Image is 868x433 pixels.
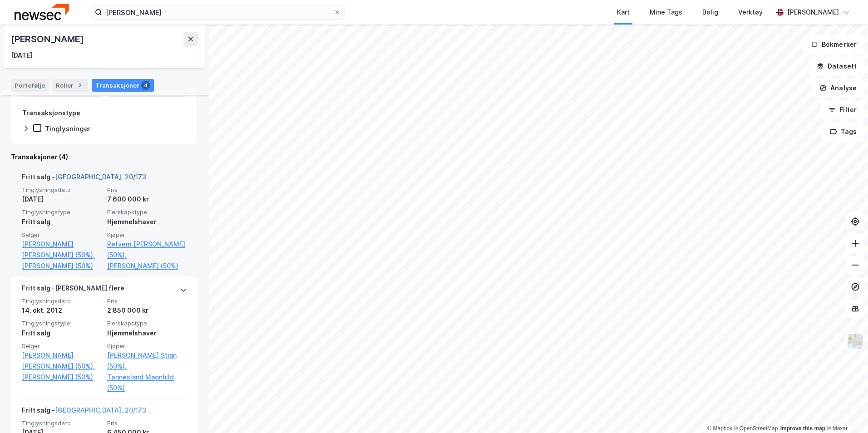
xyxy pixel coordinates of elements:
[823,389,868,433] iframe: Chat Widget
[45,124,91,133] div: Tinglysninger
[11,32,85,46] div: [PERSON_NAME]
[22,305,102,316] div: 14. okt. 2012
[734,425,778,432] a: OpenStreetMap
[107,194,187,205] div: 7 600 000 kr
[55,406,146,414] a: [GEOGRAPHIC_DATA], 20/173
[107,320,187,327] span: Eierskapstype
[55,173,146,181] a: [GEOGRAPHIC_DATA], 20/173
[107,297,187,305] span: Pris
[22,216,102,227] div: Fritt salg
[809,57,864,75] button: Datasett
[822,123,864,141] button: Tags
[738,7,763,18] div: Verktøy
[22,239,102,261] a: [PERSON_NAME] [PERSON_NAME] (50%),
[11,50,32,61] div: [DATE]
[617,7,630,18] div: Kart
[107,231,187,239] span: Kjøper
[107,216,187,227] div: Hjemmelshaver
[702,7,718,18] div: Bolig
[107,328,187,339] div: Hjemmelshaver
[107,239,187,261] a: Refvem [PERSON_NAME] (50%),
[707,425,732,432] a: Mapbox
[821,101,864,119] button: Filter
[52,79,88,92] div: Roller
[107,342,187,350] span: Kjøper
[107,261,187,271] a: [PERSON_NAME] (50%)
[22,231,102,239] span: Selger
[11,152,198,162] div: Transaksjoner (4)
[780,425,825,432] a: Improve this map
[803,35,864,54] button: Bokmerker
[22,350,102,372] a: [PERSON_NAME] [PERSON_NAME] (50%),
[107,305,187,316] div: 2 850 000 kr
[107,372,187,394] a: Tønnesland Magnhild (50%)
[22,208,102,216] span: Tinglysningstype
[22,372,102,383] a: [PERSON_NAME] (50%)
[107,186,187,194] span: Pris
[812,79,864,97] button: Analyse
[22,186,102,194] span: Tinglysningsdato
[787,7,839,18] div: [PERSON_NAME]
[22,283,124,297] div: Fritt salg - [PERSON_NAME] flere
[107,208,187,216] span: Eierskapstype
[22,261,102,271] a: [PERSON_NAME] (50%)
[75,81,84,90] div: 2
[92,79,154,92] div: Transaksjoner
[22,320,102,327] span: Tinglysningstype
[11,79,49,92] div: Portefølje
[107,419,187,427] span: Pris
[22,194,102,205] div: [DATE]
[847,333,864,350] img: Z
[22,328,102,339] div: Fritt salg
[823,389,868,433] div: Kontrollprogram for chat
[102,5,334,19] input: Søk på adresse, matrikkel, gårdeiere, leietakere eller personer
[141,81,150,90] div: 4
[22,172,146,186] div: Fritt salg -
[22,108,80,118] div: Transaksjonstype
[22,342,102,350] span: Selger
[15,4,69,20] img: newsec-logo.f6e21ccffca1b3a03d2d.png
[22,297,102,305] span: Tinglysningsdato
[22,419,102,427] span: Tinglysningsdato
[107,350,187,372] a: [PERSON_NAME] Stian (50%),
[650,7,682,18] div: Mine Tags
[22,405,146,419] div: Fritt salg -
